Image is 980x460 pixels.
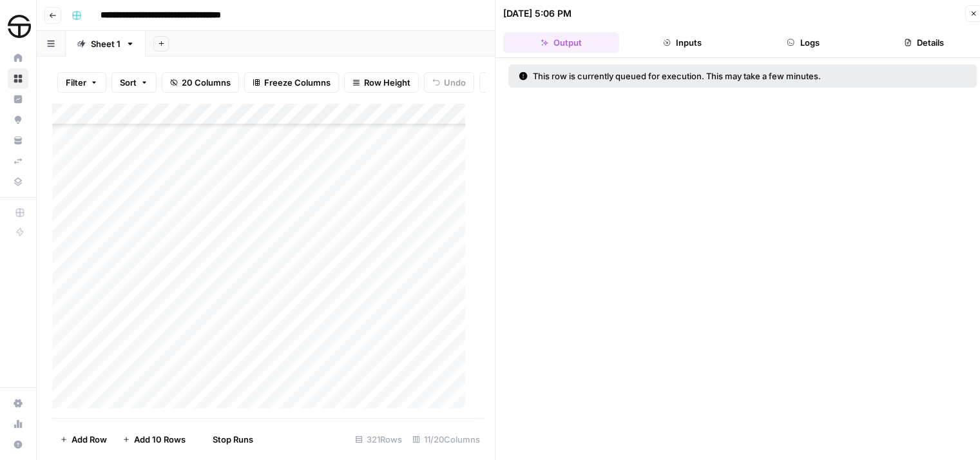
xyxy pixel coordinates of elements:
[111,72,157,93] button: Sort
[115,429,193,450] button: Add 10 Rows
[624,32,740,53] button: Inputs
[444,76,466,89] span: Undo
[193,429,261,450] button: Stop Runs
[8,414,28,434] a: Usage
[66,31,146,57] a: Sheet 1
[364,76,410,89] span: Row Height
[162,72,239,93] button: 20 Columns
[264,76,331,89] span: Freeze Columns
[244,72,339,93] button: Freeze Columns
[350,429,407,450] div: 321 Rows
[91,37,120,50] div: Sheet 1
[66,76,86,89] span: Filter
[503,7,572,20] div: [DATE] 5:06 PM
[344,72,419,93] button: Row Height
[424,72,474,93] button: Undo
[120,76,137,89] span: Sort
[72,433,107,446] span: Add Row
[57,72,106,93] button: Filter
[8,110,28,130] a: Opportunities
[213,433,253,446] span: Stop Runs
[519,70,894,82] div: This row is currently queued for execution. This may take a few minutes.
[8,10,28,43] button: Workspace: SimpleTire
[8,151,28,171] a: Syncs
[503,32,619,53] button: Output
[8,171,28,192] a: Data Library
[8,393,28,414] a: Settings
[8,89,28,110] a: Insights
[8,48,28,68] a: Home
[8,434,28,455] button: Help + Support
[8,68,28,89] a: Browse
[8,130,28,151] a: Your Data
[52,429,115,450] button: Add Row
[134,433,186,446] span: Add 10 Rows
[745,32,861,53] button: Logs
[407,429,485,450] div: 11/20 Columns
[182,76,231,89] span: 20 Columns
[8,15,31,38] img: SimpleTire Logo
